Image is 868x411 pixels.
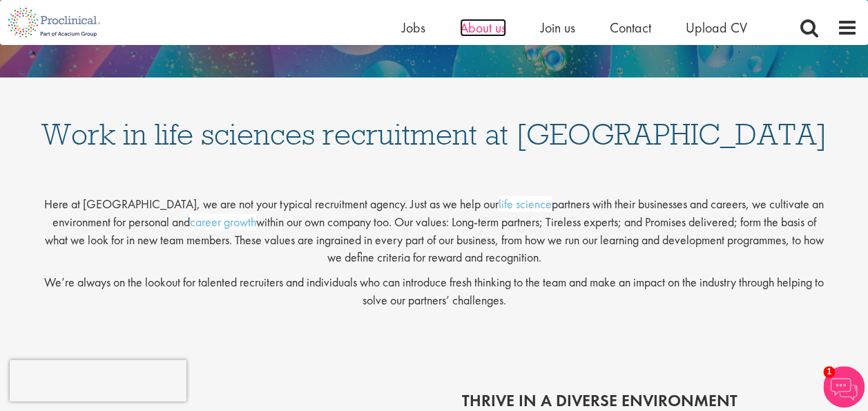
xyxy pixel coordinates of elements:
[499,196,552,212] a: life science
[541,19,575,37] a: Join us
[41,273,828,309] p: We’re always on the lookout for talented recruiters and individuals who can introduce fresh think...
[823,366,865,408] img: Chatbot
[402,19,425,37] a: Jobs
[823,366,835,378] span: 1
[190,214,256,230] a: career growth
[610,19,651,37] a: Contact
[462,392,828,410] h2: thrive in a diverse environment
[41,91,828,149] h1: Work in life sciences recruitment at [GEOGRAPHIC_DATA]
[686,19,747,37] a: Upload CV
[460,19,506,37] a: About us
[10,360,186,401] iframe: reCAPTCHA
[41,184,828,266] p: Here at [GEOGRAPHIC_DATA], we are not your typical recruitment agency. Just as we help our partne...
